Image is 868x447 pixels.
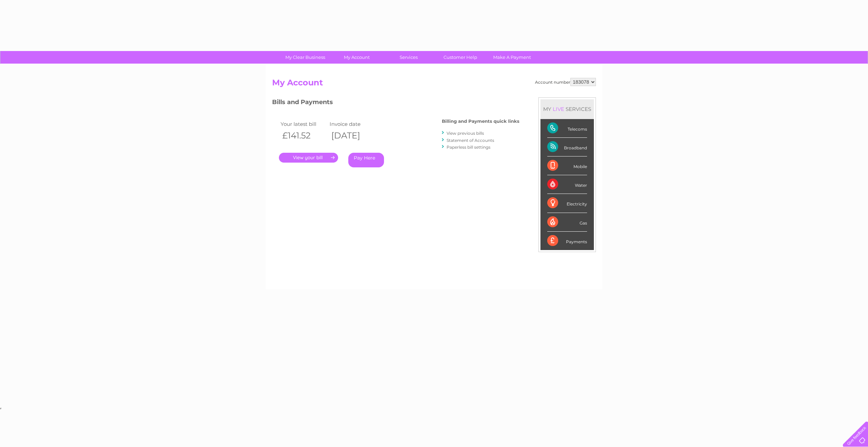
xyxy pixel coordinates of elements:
[547,138,587,156] div: Broadband
[547,213,587,232] div: Gas
[272,97,519,109] h3: Bills and Payments
[442,119,519,124] h4: Billing and Payments quick links
[432,51,488,64] a: Customer Help
[381,51,437,64] a: Services
[447,131,484,136] a: View previous bills
[547,194,587,213] div: Electricity
[328,119,377,129] td: Invoice date
[547,232,587,250] div: Payments
[447,145,490,150] a: Paperless bill settings
[547,119,587,138] div: Telecoms
[279,129,328,143] th: £141.52
[348,153,384,167] a: Pay Here
[279,153,338,163] a: .
[484,51,540,64] a: Make A Payment
[547,175,587,194] div: Water
[272,78,596,91] h2: My Account
[551,106,566,112] div: LIVE
[279,119,328,129] td: Your latest bill
[328,129,377,143] th: [DATE]
[447,138,494,143] a: Statement of Accounts
[535,78,596,86] div: Account number
[277,51,333,64] a: My Clear Business
[547,156,587,175] div: Mobile
[540,99,594,119] div: MY SERVICES
[329,51,385,64] a: My Account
